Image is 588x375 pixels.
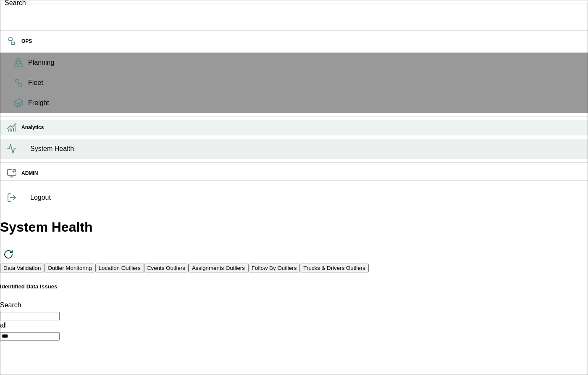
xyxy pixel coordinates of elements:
[189,264,248,272] button: Assignments Outliers
[44,264,95,272] button: Outlier Monitoring
[21,124,581,132] h6: Analytics
[300,264,369,272] button: Trucks & Drivers Outliers
[21,169,581,177] h6: ADMIN
[28,98,581,108] span: Freight
[95,264,144,272] button: Location Outliers
[30,193,581,203] span: Logout
[21,37,581,45] h6: OPS
[248,264,300,272] button: Follow By Outliers
[30,144,581,154] span: System Health
[28,78,581,88] span: Fleet
[144,264,189,272] button: Events Outliers
[28,58,581,68] span: Planning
